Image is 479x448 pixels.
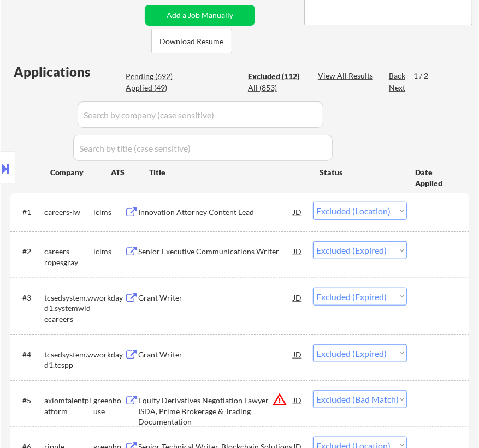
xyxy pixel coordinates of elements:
div: Innovation Attorney Content Lead [138,207,293,218]
div: View All Results [318,70,376,81]
div: tcsedsystem.wd1.tcspp [44,349,93,371]
div: JD [292,390,303,410]
div: tcsedsystem.wd1.systemwidecareers [44,292,93,325]
div: axiomtalentplatform [44,395,93,416]
input: Search by company (case sensitive) [78,101,323,128]
div: Equity Derivatives Negotiation Lawyer – ISDA, Prime Brokerage & Trading Documentation [138,395,293,427]
div: #5 [22,395,36,406]
div: workday [93,292,125,303]
div: Grant Writer [138,292,293,303]
div: JD [292,202,303,222]
div: #4 [22,349,36,360]
div: 1 / 2 [413,70,439,81]
div: workday [93,349,125,360]
div: JD [292,241,303,261]
div: Title [149,167,309,178]
div: Status [320,162,399,182]
input: Search by title (case sensitive) [73,135,333,161]
div: Senior Executive Communications Writer [138,246,293,257]
div: Applications [14,65,122,79]
div: Excluded (112) [248,71,303,82]
div: Next [389,82,406,93]
div: Date Applied [415,167,456,188]
div: #3 [22,292,36,303]
div: JD [292,344,303,364]
div: Grant Writer [138,349,293,360]
div: JD [292,288,303,307]
div: All (853) [248,82,303,93]
div: greenhouse [93,395,125,416]
button: Add a Job Manually [145,5,255,26]
button: warning_amber [272,392,287,407]
div: Back [389,70,406,81]
button: Download Resume [151,29,232,53]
